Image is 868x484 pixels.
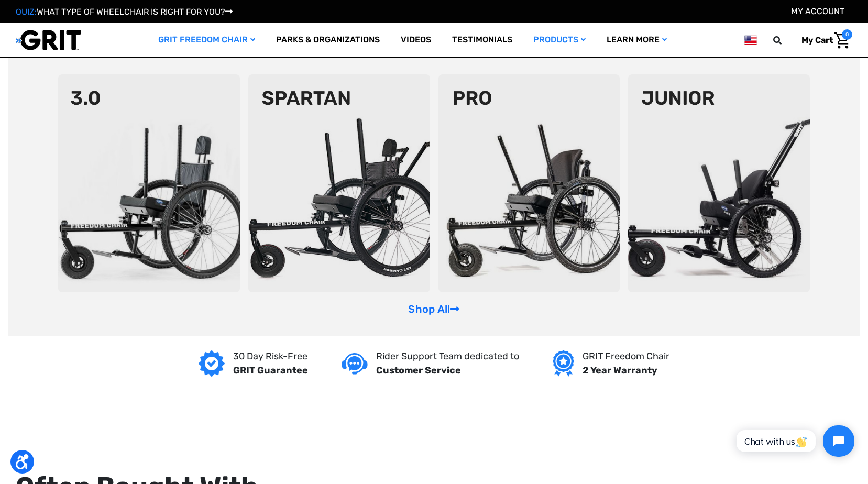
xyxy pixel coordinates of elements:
[553,350,574,377] img: GRIT Freedom Chair 2 Year Warranty
[596,23,677,57] a: Learn More
[583,349,669,364] p: GRIT Freedom Chair
[376,365,461,376] strong: Customer Service
[801,35,833,45] span: My Cart
[834,32,850,49] img: Cart
[16,29,81,51] img: GRIT All-Terrain Wheelchair and Mobility Equipment
[199,350,225,377] img: 30 Day Risk-Free GRIT Guarantee
[342,353,368,375] img: Rider Support Team dedicated to Customer Service
[523,23,596,57] a: Products
[233,349,308,364] p: 30 Day Risk-Free
[794,29,852,51] a: Cart with 0 items
[744,34,757,47] img: us.png
[16,7,233,17] a: QUIZ:WHAT TYPE OF WHEELCHAIR IS RIGHT FOR YOU?
[266,23,390,57] a: Parks & Organizations
[148,23,266,57] a: GRIT Freedom Chair
[791,6,844,16] a: Account
[438,74,620,292] img: pro-chair.png
[390,23,442,57] a: Videos
[376,349,519,364] p: Rider Support Team dedicated to
[778,29,794,51] input: Search
[248,74,430,292] img: spartan2.png
[842,29,852,40] span: 0
[16,7,37,17] span: QUIZ:
[628,74,810,292] img: junior-chair.png
[233,365,308,376] strong: GRIT Guarantee
[58,74,240,292] img: 3point0.png
[725,416,863,466] iframe: Tidio Chat
[408,303,459,315] a: Shop All
[442,23,523,57] a: Testimonials
[583,365,657,376] strong: 2 Year Warranty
